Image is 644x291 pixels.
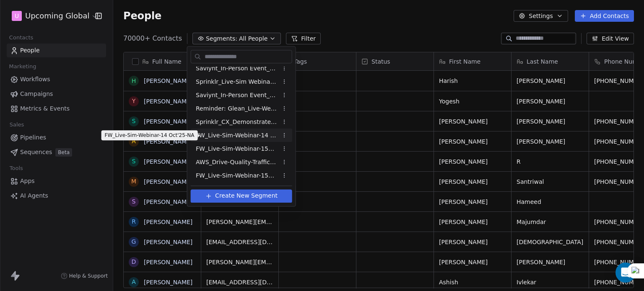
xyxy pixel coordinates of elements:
span: FW_Live-Sim-Webinar-15Oct'25-EU [196,144,278,153]
span: Saviynt_In-Person Event_Sept & [DATE] ([GEOGRAPHIC_DATA]) [196,64,278,73]
span: Saviynt_In-Person Event_Sept & [DATE] ([GEOGRAPHIC_DATA]) [196,91,278,100]
span: FW_Live-Sim-Webinar-14 Oct'25-NA [196,131,278,140]
button: Create New Segment [191,189,292,203]
span: FW_Live-Sim-Webinar-15Oct'25-NA [196,171,278,180]
span: Create New Segment [215,192,278,201]
span: Reminder: Glean_Live-Webinar_23rdSept'25 [196,104,278,113]
span: AWS_Drive-Quality-Traffic_5thOct'25 [196,158,278,167]
span: Sprinklr_Live-Sim Webinar_[DATE] [196,77,278,86]
span: Sprinklr_CX_Demonstrate_Reg_Drive_[DATE] [196,118,278,126]
p: FW_Live-Sim-Webinar-14 Oct'25-NA [105,132,195,139]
